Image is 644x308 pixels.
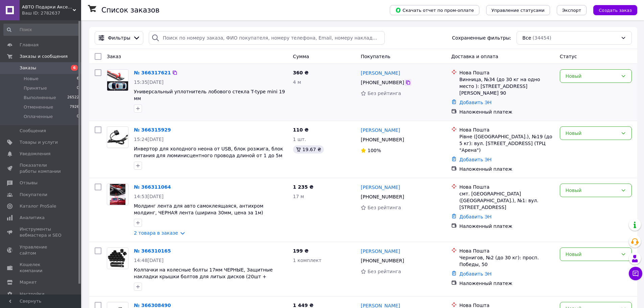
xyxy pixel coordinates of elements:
a: Фото товару [107,247,128,269]
span: Сообщения [20,128,46,134]
div: Нова Пошта [459,247,554,254]
span: 1 комплект [293,258,321,263]
span: Экспорт [562,8,581,13]
span: 6 [77,76,79,82]
div: [PHONE_NUMBER] [359,192,405,202]
span: Покупатель [361,54,390,59]
div: Наложенный платеж [459,166,554,172]
div: Винница, №34 (до 30 кг на одно место ): [STREET_ADDRESS][PERSON_NAME] 90 [459,76,554,96]
a: Создать заказ [587,7,637,13]
img: Фото товару [107,70,128,91]
h1: Список заказов [101,6,160,14]
div: Новый [566,129,618,137]
span: Создать заказ [599,8,632,13]
span: Без рейтинга [367,269,401,274]
a: [PERSON_NAME] [361,70,400,76]
span: 1 449 ₴ [293,303,314,308]
div: Рівне ([GEOGRAPHIC_DATA].), №19 (до 5 кг): вул. [STREET_ADDRESS] (ТРЦ "Арена") [459,133,554,153]
div: [PHONE_NUMBER] [359,78,405,87]
div: [PHONE_NUMBER] [359,256,405,265]
button: Управление статусами [486,5,550,15]
span: 15:24[DATE] [134,137,164,142]
span: Управление статусами [492,8,545,13]
div: Новый [566,72,618,80]
span: Сумма [293,54,309,59]
input: Поиск по номеру заказа, ФИО покупателя, номеру телефона, Email, номеру накладной [149,31,384,45]
span: АВТО Подарки Аксессуары и Товары для ХОББИ [22,4,73,10]
a: Добавить ЭН [459,271,492,277]
img: Фото товару [107,130,128,145]
a: Универсальный уплотнитель лобового стекла T-type mini 19 мм [134,89,285,101]
span: Отзывы [20,180,38,186]
div: Новый [566,251,618,258]
span: 1 235 ₴ [293,184,314,190]
a: [PERSON_NAME] [361,184,400,191]
span: 199 ₴ [293,248,309,254]
span: Новые [24,76,39,82]
span: Фильтры [108,34,130,41]
a: Молдинг лента для авто самоклеящаяся, антихром молдинг, ЧЕРНАЯ лента (ширина 30мм, цена за 1м) [134,203,263,215]
a: Инвертор для холодного неона от USB, блок розжига, блок питания для люминисцентного провода длино... [134,146,283,158]
span: Кошелек компании [20,262,63,274]
span: 4 м [293,79,301,85]
span: Доставка и оплата [451,54,498,59]
button: Создать заказ [593,5,637,15]
span: 1 шт. [293,137,306,142]
a: Добавить ЭН [459,214,492,219]
span: 7926 [70,104,79,110]
div: Чернигов, №2 (до 30 кг): просп. Победы, 50 [459,254,554,268]
div: Наложенный платеж [459,109,554,115]
span: 14:48[DATE] [134,258,164,263]
a: № 366311064 [134,184,171,190]
a: [PERSON_NAME] [361,127,400,134]
a: № 366310165 [134,248,171,254]
a: № 366315929 [134,127,171,133]
span: Управление сайтом [20,244,63,256]
div: Нова Пошта [459,126,554,133]
span: Скачать отчет по пром-оплате [395,7,474,13]
a: 2 товара в заказе [134,230,178,236]
a: № 366308490 [134,303,171,308]
span: Товары и услуги [20,139,58,145]
img: Фото товару [107,248,128,269]
button: Экспорт [557,5,587,15]
span: 14:53[DATE] [134,194,164,199]
div: 19.67 ₴ [293,145,324,153]
div: Наложенный платеж [459,223,554,230]
span: 6 [71,65,78,71]
span: Каталог ProSale [20,203,56,209]
div: смт. [GEOGRAPHIC_DATA] ([GEOGRAPHIC_DATA].), №1: вул. [STREET_ADDRESS] [459,190,554,211]
span: Оплаченные [24,114,53,120]
a: Фото товару [107,69,128,91]
span: Без рейтинга [367,205,401,210]
span: Сохраненные фильтры: [452,34,511,41]
span: 360 ₴ [293,70,309,75]
span: 110 ₴ [293,127,309,133]
div: Нова Пошта [459,184,554,190]
button: Чат с покупателем [629,267,642,280]
div: [PHONE_NUMBER] [359,135,405,144]
a: Колпачки на колесные болты 17мм ЧЕРНЫЕ, Защитные накладки крышки болтов для литых дисков (20шт + ... [134,267,273,286]
span: Статус [560,54,577,59]
span: Без рейтинга [367,91,401,96]
a: Добавить ЭН [459,100,492,105]
a: № 366317621 [134,70,171,75]
span: Аналитика [20,215,45,221]
span: Все [522,34,531,41]
a: Фото товару [107,126,128,148]
span: 100% [367,148,381,153]
span: 0 [77,114,79,120]
span: Покупатели [20,192,47,198]
span: Заказы и сообщения [20,53,68,60]
span: Отмененные [24,104,53,110]
span: Показатели работы компании [20,162,63,174]
span: (34454) [532,35,551,41]
img: Фото товару [110,184,126,205]
span: Выполненные [24,95,56,101]
button: Скачать отчет по пром-оплате [390,5,479,15]
span: Маркет [20,279,37,285]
